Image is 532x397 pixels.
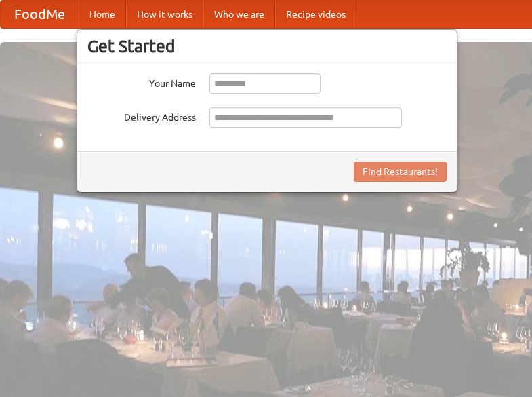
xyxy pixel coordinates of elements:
[203,1,275,28] a: Who we are
[126,1,203,28] a: How it works
[275,1,356,28] a: Recipe videos
[1,1,79,28] a: FoodMe
[354,162,447,182] button: Find Restaurants!
[87,107,196,124] label: Delivery Address
[87,36,447,56] h3: Get Started
[87,73,196,90] label: Your Name
[79,1,126,28] a: Home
